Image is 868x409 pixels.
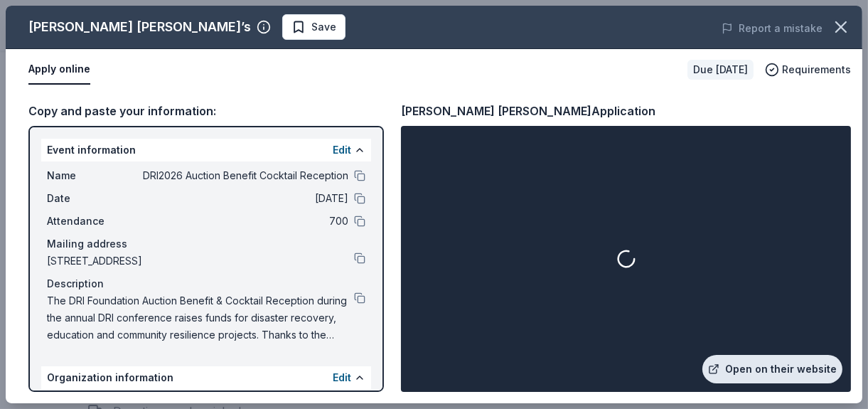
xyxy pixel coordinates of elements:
[41,139,371,161] div: Event information
[311,18,336,36] span: Save
[47,167,142,184] span: Name
[722,20,823,37] button: Report a mistake
[47,235,365,253] div: Mailing address
[687,60,754,80] div: Due [DATE]
[47,275,365,292] div: Description
[333,369,351,386] button: Edit
[702,355,842,383] a: Open on their website
[28,102,384,120] div: Copy and paste your information:
[765,61,851,78] button: Requirements
[142,190,348,207] span: [DATE]
[47,213,142,230] span: Attendance
[142,167,348,184] span: DRI2026 Auction Benefit Cocktail Reception
[41,366,371,389] div: Organization information
[47,292,354,344] span: The DRI Foundation Auction Benefit & Cocktail Reception during the annual DRI conference raises f...
[142,213,348,230] span: 700
[28,55,90,85] button: Apply online
[47,190,142,207] span: Date
[401,102,655,120] div: [PERSON_NAME] [PERSON_NAME] Application
[282,14,345,40] button: Save
[782,61,851,78] span: Requirements
[333,142,351,159] button: Edit
[47,253,354,270] span: [STREET_ADDRESS]
[28,16,251,38] div: [PERSON_NAME] [PERSON_NAME]’s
